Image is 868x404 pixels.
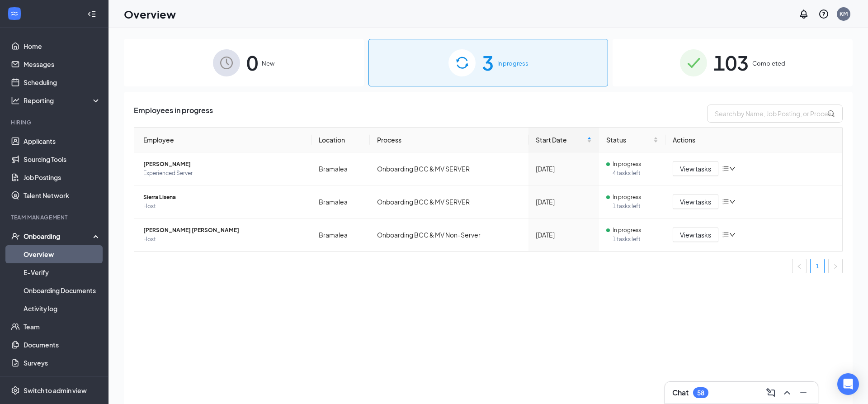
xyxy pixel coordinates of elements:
[729,166,736,172] span: down
[536,230,592,240] div: [DATE]
[24,132,101,150] a: Applicants
[143,160,304,169] span: [PERSON_NAME]
[11,232,20,241] svg: UserCheck
[24,263,101,281] a: E-Verify
[24,299,101,318] a: Activity log
[680,197,711,207] span: View tasks
[24,37,101,55] a: Home
[613,226,641,235] span: In progress
[729,199,736,205] span: down
[24,336,101,354] a: Documents
[536,135,585,145] span: Start Date
[811,259,824,273] a: 1
[311,219,370,251] td: Bramalea
[752,59,785,68] span: Completed
[24,386,87,395] div: Switch to admin view
[11,119,99,126] div: Hiring
[792,259,807,273] button: left
[124,6,176,22] h1: Overview
[134,105,213,123] span: Employees in progress
[722,231,729,238] span: bars
[11,96,20,105] svg: Analysis
[665,128,843,152] th: Actions
[810,259,825,273] li: 1
[370,128,528,152] th: Process
[143,169,304,178] span: Experienced Server
[713,47,749,78] span: 103
[87,10,96,19] svg: Collapse
[797,264,802,269] span: left
[311,185,370,219] td: Bramalea
[672,388,689,398] h3: Chat
[798,9,809,19] svg: Notifications
[837,373,859,395] div: Open Intercom Messenger
[24,245,101,263] a: Overview
[482,47,494,78] span: 3
[262,59,274,68] span: New
[10,9,19,18] svg: WorkstreamLogo
[24,186,101,204] a: Talent Network
[673,195,718,209] button: View tasks
[24,55,101,73] a: Messages
[536,197,592,207] div: [DATE]
[143,202,304,211] span: Host
[370,219,528,251] td: Onboarding BCC & MV Non-Server
[722,165,729,172] span: bars
[143,193,304,202] span: Sierra Lisena
[24,73,101,91] a: Scheduling
[536,164,592,174] div: [DATE]
[613,235,658,244] span: 1 tasks left
[143,226,304,235] span: [PERSON_NAME] [PERSON_NAME]
[828,259,843,273] button: right
[24,354,101,372] a: Surveys
[613,202,658,211] span: 1 tasks left
[246,47,258,78] span: 0
[673,162,718,176] button: View tasks
[792,259,807,273] li: Previous Page
[673,228,718,242] button: View tasks
[613,193,641,202] span: In progress
[497,59,528,68] span: In progress
[311,152,370,185] td: Bramalea
[697,389,704,397] div: 58
[780,385,794,400] button: ChevronUp
[680,164,711,174] span: View tasks
[818,9,829,19] svg: QuestionInfo
[722,198,729,205] span: bars
[613,169,658,178] span: 4 tasks left
[764,385,778,400] button: ComposeMessage
[599,128,665,152] th: Status
[828,259,843,273] li: Next Page
[134,128,311,152] th: Employee
[796,385,811,400] button: Minimize
[765,387,776,398] svg: ComposeMessage
[24,96,101,105] div: Reporting
[613,160,641,169] span: In progress
[24,150,101,168] a: Sourcing Tools
[370,185,528,219] td: Onboarding BCC & MV SERVER
[782,387,793,398] svg: ChevronUp
[707,105,843,123] input: Search by Name, Job Posting, or Process
[798,387,809,398] svg: Minimize
[143,235,304,244] span: Host
[11,386,20,395] svg: Settings
[24,168,101,186] a: Job Postings
[606,135,651,145] span: Status
[729,232,736,238] span: down
[11,214,99,221] div: Team Management
[840,10,848,18] div: KM
[833,264,838,269] span: right
[24,281,101,299] a: Onboarding Documents
[370,152,528,185] td: Onboarding BCC & MV SERVER
[311,128,370,152] th: Location
[680,230,711,240] span: View tasks
[24,318,101,336] a: Team
[24,232,93,241] div: Onboarding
